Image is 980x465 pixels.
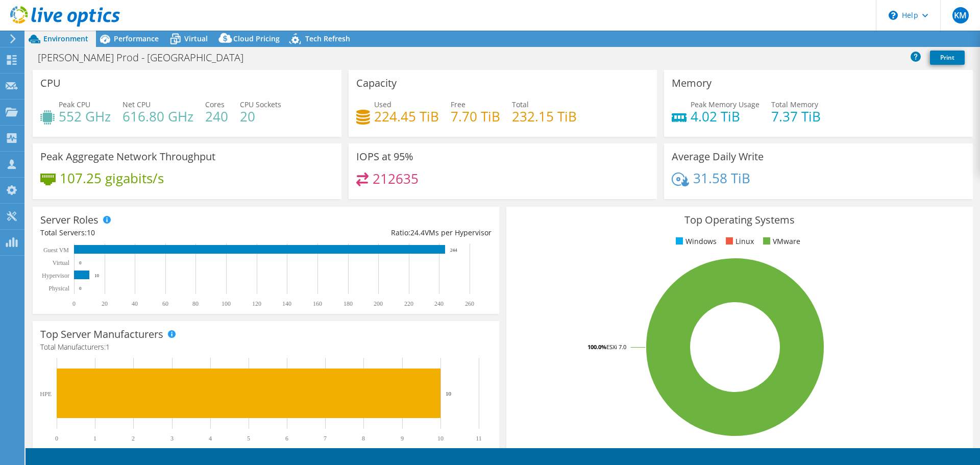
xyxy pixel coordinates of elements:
[693,173,750,184] h4: 31.58 TiB
[59,111,111,122] h4: 552 GHz
[55,435,58,442] text: 0
[42,272,69,279] text: Hypervisor
[374,300,383,307] text: 200
[43,34,88,43] span: Environment
[930,51,965,65] a: Print
[93,435,96,442] text: 1
[437,435,444,442] text: 10
[79,260,82,265] text: 0
[771,111,821,122] h4: 7.37 TiB
[410,228,425,237] span: 24.4
[40,78,61,89] h3: CPU
[305,34,350,43] span: Tech Refresh
[53,259,70,266] text: Virtual
[356,151,413,162] h3: IOPS at 95%
[205,111,228,122] h4: 240
[374,111,439,122] h4: 224.45 TiB
[222,300,231,307] text: 100
[465,300,474,307] text: 260
[106,342,110,352] span: 1
[344,300,353,307] text: 180
[450,248,457,253] text: 244
[40,329,163,340] h3: Top Server Manufacturers
[132,300,138,307] text: 40
[184,34,208,43] span: Virtual
[356,78,397,89] h3: Capacity
[87,228,95,237] span: 10
[102,300,108,307] text: 20
[324,435,327,442] text: 7
[313,300,322,307] text: 160
[240,100,281,109] span: CPU Sockets
[94,273,100,278] text: 10
[43,247,69,254] text: Guest VM
[170,435,174,442] text: 3
[252,300,261,307] text: 120
[40,214,99,226] h3: Server Roles
[282,300,291,307] text: 140
[40,341,492,353] h4: Total Manufacturers:
[889,11,898,20] svg: \n
[114,34,159,43] span: Performance
[122,100,151,109] span: Net CPU
[771,100,818,109] span: Total Memory
[952,7,969,23] span: KM
[451,100,465,109] span: Free
[451,111,500,122] h4: 7.70 TiB
[40,151,215,162] h3: Peak Aggregate Network Throughput
[233,34,280,43] span: Cloud Pricing
[247,435,250,442] text: 5
[587,343,606,351] tspan: 100.0%
[72,300,76,307] text: 0
[761,236,800,247] li: VMware
[691,111,759,122] h4: 4.02 TiB
[672,151,764,162] h3: Average Daily Write
[373,173,419,184] h4: 212635
[40,390,52,398] text: HPE
[723,236,754,247] li: Linux
[240,111,281,122] h4: 20
[404,300,413,307] text: 220
[285,435,288,442] text: 6
[162,300,168,307] text: 60
[374,100,391,109] span: Used
[446,390,452,397] text: 10
[512,100,529,109] span: Total
[512,111,577,122] h4: 232.15 TiB
[59,100,90,109] span: Peak CPU
[132,435,135,442] text: 2
[362,435,365,442] text: 8
[514,214,965,226] h3: Top Operating Systems
[192,300,199,307] text: 80
[40,227,266,238] div: Total Servers:
[266,227,492,238] div: Ratio: VMs per Hypervisor
[209,435,212,442] text: 4
[79,286,82,291] text: 0
[33,52,259,63] h1: [PERSON_NAME] Prod - [GEOGRAPHIC_DATA]
[122,111,193,122] h4: 616.80 GHz
[434,300,444,307] text: 240
[691,100,759,109] span: Peak Memory Usage
[48,285,69,292] text: Physical
[606,343,626,351] tspan: ESXi 7.0
[205,100,225,109] span: Cores
[673,236,717,247] li: Windows
[401,435,404,442] text: 9
[672,78,712,89] h3: Memory
[60,173,164,184] h4: 107.25 gigabits/s
[476,435,482,442] text: 11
